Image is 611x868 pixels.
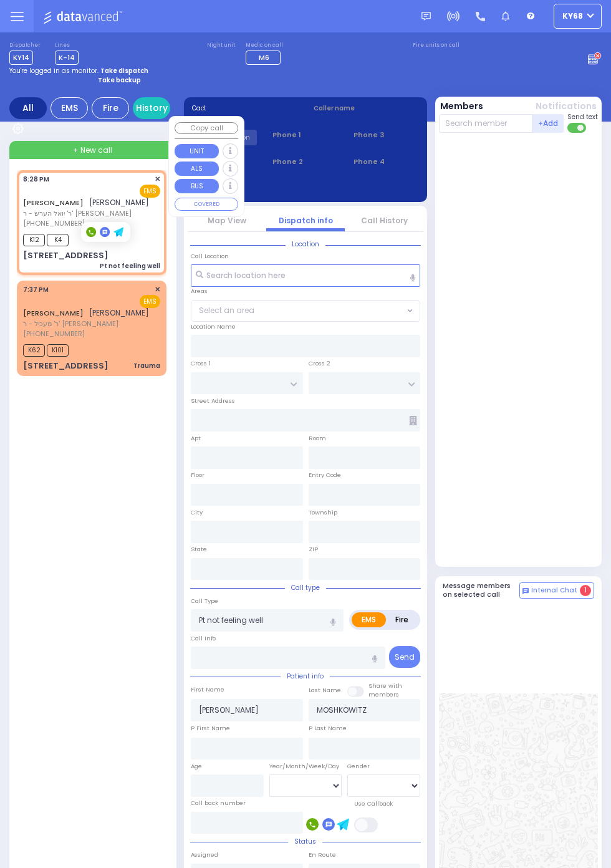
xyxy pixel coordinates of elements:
button: ALS [175,162,219,176]
span: Internal Chat [531,586,577,595]
button: Members [440,100,483,113]
label: Cross 1 [191,359,211,368]
div: [STREET_ADDRESS] [23,249,108,262]
button: +Add [532,114,564,133]
span: 7:37 PM [23,285,49,294]
span: Phone 3 [354,130,419,140]
img: Logo [43,9,126,24]
button: Internal Chat 1 [519,582,594,599]
label: Call Location [191,252,229,261]
span: Other building occupants [409,416,417,425]
div: EMS [51,97,88,119]
span: [PERSON_NAME] [89,307,149,318]
span: Phone 1 [272,130,338,140]
span: KY14 [9,51,33,65]
span: ky68 [562,11,583,22]
span: EMS [140,295,160,308]
strong: Take backup [98,75,141,85]
label: Cross 2 [309,359,330,368]
label: Street Address [191,397,235,405]
label: Fire units on call [413,42,459,49]
span: 1 [580,585,591,596]
a: Dispatch info [279,215,333,226]
span: Send text [567,112,598,122]
span: ר' יואל הערש - ר' [PERSON_NAME] [23,208,149,219]
h5: Message members on selected call [443,582,520,598]
span: Status [288,837,322,846]
label: Room [309,434,326,443]
label: Night unit [207,42,235,49]
label: Location Name [191,322,236,331]
a: History [133,97,170,119]
label: Assigned [191,851,218,859]
a: Map View [208,215,246,226]
input: Search location here [191,264,420,287]
label: Dispatcher [9,42,41,49]
label: Fire [385,612,418,627]
label: Turn off text [567,122,587,134]
span: K-14 [55,51,79,65]
div: Pt not feeling well [100,261,160,271]
label: Township [309,508,337,517]
label: P Last Name [309,724,347,733]
label: Call back number [191,799,246,808]
label: State [191,545,207,554]
label: Call Type [191,597,218,605]
a: [PERSON_NAME] [23,308,84,318]
label: Call Info [191,634,216,643]
label: Use Callback [354,799,393,808]
button: Copy call [175,122,238,134]
div: Year/Month/Week/Day [269,762,342,771]
div: Trauma [133,361,160,370]
label: First Name [191,685,224,694]
span: members [368,690,399,698]
img: message.svg [421,12,431,21]
label: Cad: [192,104,298,113]
span: Select an area [199,305,254,316]
button: Send [389,646,420,668]
span: You're logged in as monitor. [9,66,99,75]
label: P First Name [191,724,230,733]
button: BUS [175,179,219,193]
div: [STREET_ADDRESS] [23,360,108,372]
label: Gender [347,762,370,771]
label: EMS [352,612,386,627]
span: Call type [285,583,326,592]
span: K4 [47,234,69,246]
label: En Route [309,851,336,859]
label: Caller: [192,117,298,126]
button: Notifications [536,100,597,113]
a: Call History [361,215,408,226]
span: ✕ [155,174,160,185]
span: M6 [259,52,269,62]
span: [PHONE_NUMBER] [23,329,85,339]
strong: Take dispatch [100,66,148,75]
div: Fire [92,97,129,119]
span: + New call [73,145,112,156]
label: Areas [191,287,208,296]
small: Share with [368,682,402,690]
span: Patient info [281,672,330,681]
label: Apt [191,434,201,443]
span: Phone 4 [354,157,419,167]
label: Last 3 location [192,183,306,192]
button: COVERED [175,198,238,211]
button: ky68 [554,4,602,29]
img: comment-alt.png [522,588,529,594]
span: [PERSON_NAME] [89,197,149,208]
span: ✕ [155,284,160,295]
label: Lines [55,42,79,49]
span: Location [286,239,325,249]
label: Entry Code [309,471,341,480]
label: Last Name [309,686,341,695]
span: K12 [23,234,45,246]
a: [PERSON_NAME] [23,198,84,208]
div: All [9,97,47,119]
span: EMS [140,185,160,198]
label: ZIP [309,545,318,554]
label: Age [191,762,202,771]
button: UNIT [175,144,219,158]
input: Search member [439,114,533,133]
label: Medic on call [246,42,284,49]
span: K62 [23,344,45,357]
